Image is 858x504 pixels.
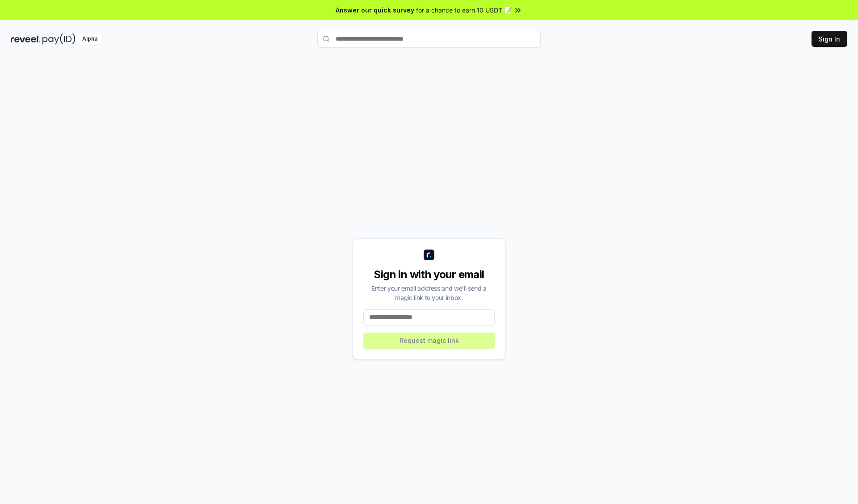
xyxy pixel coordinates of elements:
span: Answer our quick survey [336,5,414,15]
div: Sign in with your email [363,267,495,282]
img: logo_small [424,250,434,260]
button: Sign In [812,31,847,47]
div: Alpha [77,33,102,45]
img: pay_id [42,33,76,45]
img: reveel_dark [11,33,41,45]
span: for a chance to earn 10 USDT 📝 [416,5,512,15]
div: Enter your email address and we’ll send a magic link to your inbox. [363,283,495,302]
